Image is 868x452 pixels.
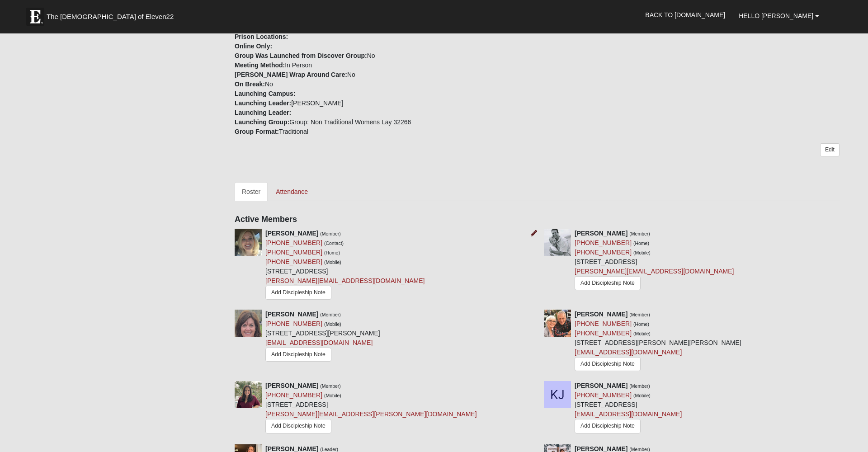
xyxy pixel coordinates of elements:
[638,4,732,26] a: Back to [DOMAIN_NAME]
[265,311,318,318] strong: [PERSON_NAME]
[235,99,291,107] strong: Launching Leader:
[235,71,347,78] strong: [PERSON_NAME] Wrap Around Care:
[235,61,285,69] strong: Meeting Method:
[265,320,322,327] a: [PHONE_NUMBER]
[820,143,840,156] a: Edit
[575,381,682,435] div: [STREET_ADDRESS]
[324,393,341,398] small: (Mobile)
[265,258,322,265] a: [PHONE_NUMBER]
[235,109,291,116] strong: Launching Leader:
[575,357,641,371] a: Add Discipleship Note
[575,419,641,433] a: Add Discipleship Note
[74,441,133,449] span: ViewState Size: 47 KB
[26,8,44,26] img: Eleven22 logo
[324,321,341,327] small: (Mobile)
[235,90,296,97] strong: Launching Campus:
[320,312,341,317] small: (Member)
[575,239,632,246] a: [PHONE_NUMBER]
[575,310,741,375] div: [STREET_ADDRESS][PERSON_NAME][PERSON_NAME]
[269,182,315,201] a: Attendance
[732,5,826,27] a: Hello [PERSON_NAME]
[633,331,651,336] small: (Mobile)
[575,249,632,256] a: [PHONE_NUMBER]
[830,436,846,449] a: Block Configuration (Alt-B)
[235,182,268,201] a: Roster
[633,240,649,246] small: (Home)
[575,229,734,293] div: [STREET_ADDRESS]
[265,391,322,399] a: [PHONE_NUMBER]
[22,3,203,26] a: The [DEMOGRAPHIC_DATA] of Eleven22
[200,440,205,449] a: Web cache enabled
[633,250,651,255] small: (Mobile)
[629,312,650,317] small: (Member)
[265,230,318,237] strong: [PERSON_NAME]
[47,12,174,21] span: The [DEMOGRAPHIC_DATA] of Eleven22
[265,249,322,256] a: [PHONE_NUMBER]
[235,118,289,126] strong: Launching Group:
[235,215,840,225] h4: Active Members
[739,12,813,19] span: Hello [PERSON_NAME]
[575,311,627,318] strong: [PERSON_NAME]
[265,382,318,389] strong: [PERSON_NAME]
[265,339,373,346] a: [EMAIL_ADDRESS][DOMAIN_NAME]
[575,348,682,356] a: [EMAIL_ADDRESS][DOMAIN_NAME]
[265,277,425,284] a: [PERSON_NAME][EMAIL_ADDRESS][DOMAIN_NAME]
[575,391,632,399] a: [PHONE_NUMBER]
[265,310,380,364] div: [STREET_ADDRESS][PERSON_NAME]
[575,382,627,389] strong: [PERSON_NAME]
[235,80,265,88] strong: On Break:
[575,410,682,418] a: [EMAIL_ADDRESS][DOMAIN_NAME]
[324,250,340,255] small: (Home)
[846,436,862,449] a: Page Properties (Alt+P)
[324,259,341,265] small: (Mobile)
[320,383,341,389] small: (Member)
[9,442,64,448] a: Page Load Time: 0.69s
[324,240,344,246] small: (Contact)
[575,230,627,237] strong: [PERSON_NAME]
[320,231,341,236] small: (Member)
[629,383,650,389] small: (Member)
[633,321,649,327] small: (Home)
[265,410,477,418] a: [PERSON_NAME][EMAIL_ADDRESS][PERSON_NAME][DOMAIN_NAME]
[235,52,367,59] strong: Group Was Launched from Discover Group:
[575,276,641,290] a: Add Discipleship Note
[633,393,651,398] small: (Mobile)
[265,381,477,437] div: [STREET_ADDRESS]
[575,320,632,327] a: [PHONE_NUMBER]
[265,239,322,246] a: [PHONE_NUMBER]
[575,268,734,275] a: [PERSON_NAME][EMAIL_ADDRESS][DOMAIN_NAME]
[629,231,650,236] small: (Member)
[265,419,331,433] a: Add Discipleship Note
[265,229,425,303] div: [STREET_ADDRESS]
[265,348,331,362] a: Add Discipleship Note
[265,286,331,300] a: Add Discipleship Note
[235,42,272,50] strong: Online Only:
[575,330,632,337] a: [PHONE_NUMBER]
[235,128,279,135] strong: Group Format:
[235,33,288,40] strong: Prison Locations:
[140,441,193,449] span: HTML Size: 139 KB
